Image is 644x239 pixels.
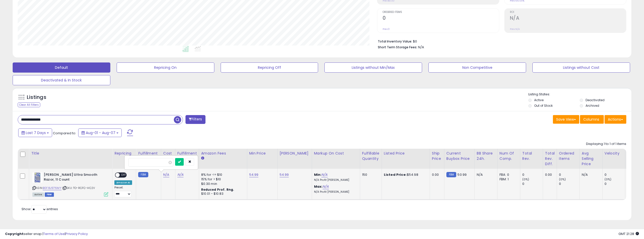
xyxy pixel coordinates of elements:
label: Deactivated [586,98,605,102]
div: Fulfillment [138,151,159,156]
button: Save View [553,115,579,124]
a: Terms of Use [43,231,65,236]
small: Amazon Fees. [201,156,204,161]
label: Out of Stock [534,103,553,108]
b: Max: [314,184,323,189]
button: Deactivated & In Stock [13,75,110,85]
strong: Copyright [5,231,24,236]
p: N/A Profit [PERSON_NAME] [314,190,356,194]
div: FBM: 1 [500,177,516,182]
a: 54.99 [280,172,289,177]
span: | SKU: TO-RCFC-HC2V [62,186,95,190]
p: N/A Profit [PERSON_NAME] [314,178,356,182]
h5: Listings [27,94,46,101]
div: Avg Selling Price [582,151,600,167]
div: N/A [477,172,493,177]
div: Num of Comp. [500,151,518,161]
b: Reduced Prof. Rng. [201,187,234,192]
div: 15% for > $10 [201,177,243,182]
button: Listings without Min/Max [324,62,422,73]
div: Title [31,151,110,156]
span: ROI [510,11,626,14]
div: 0 [605,182,625,186]
div: [PERSON_NAME] [280,151,310,156]
a: 54.99 [249,172,259,177]
div: Ship Price [432,151,442,161]
a: N/A [323,184,329,189]
small: Prev: 0 [383,28,390,31]
span: Aug-01 - Aug-07 [86,130,115,135]
button: Aug-01 - Aug-07 [78,128,122,137]
div: 150 [362,172,378,177]
div: 8% for <= $10 [201,172,243,177]
div: Amazon Fees [201,151,245,156]
b: Listed Price: [384,172,407,177]
span: OFF [120,173,128,177]
img: 41KhU8y01SL._SL40_.jpg [32,172,43,183]
div: Fulfillment Cost [177,151,197,161]
div: Markup on Cost [314,151,358,156]
div: Current Buybox Price [446,151,472,161]
b: [PERSON_NAME] Ultra Smooth Razor, 11 Count [44,172,105,183]
span: All listings currently available for purchase on Amazon [32,192,44,197]
div: 0.00 [545,172,553,177]
a: N/A [321,172,327,177]
div: ASIN: [32,172,108,196]
h2: N/A [510,15,626,22]
span: Ordered Items [383,11,499,14]
div: $10.01 - $10.83 [201,192,243,196]
div: Cost [163,151,173,156]
div: Ordered Items [559,151,577,161]
b: Min: [314,172,322,177]
b: Total Inventory Value: [378,39,412,44]
small: (0%) [559,177,566,181]
div: Velocity [605,151,623,156]
div: 0 [522,172,543,177]
span: N/A [418,45,424,50]
button: Default [13,62,110,73]
span: Show: entries [22,207,58,211]
div: seller snap | | [5,232,88,236]
button: Actions [605,115,626,124]
button: Listings without Cost [532,62,630,73]
b: Short Term Storage Fees: [378,45,417,49]
small: (0%) [522,177,529,181]
small: FBM [138,172,148,177]
a: N/A [177,172,183,177]
div: Fulfillable Quantity [362,151,380,161]
div: 0.00 [432,172,440,177]
div: Preset: [114,186,132,197]
div: Repricing [114,151,134,156]
div: 0 [559,172,579,177]
div: FBA: 0 [500,172,516,177]
div: BB Share 24h. [477,151,495,161]
div: Min Price [249,151,275,156]
button: Columns [580,115,604,124]
div: 0 [605,172,625,177]
div: Total Rev. [522,151,541,161]
small: FBM [446,172,456,177]
span: Columns [583,117,599,122]
li: $0 [378,38,622,44]
span: 50.99 [458,172,467,177]
span: Last 7 Days [26,130,46,135]
button: Repricing On [117,62,214,73]
div: Clear All Filters [18,102,40,107]
div: Total Rev. Diff. [545,151,555,167]
div: $0.30 min [201,182,243,186]
label: Active [534,98,544,102]
span: Compared to: [53,131,76,136]
a: B0F8J976MY [43,186,61,190]
div: $54.98 [384,172,426,177]
span: FBM [45,192,54,197]
div: Amazon AI [114,180,132,185]
a: Privacy Policy [66,231,88,236]
div: Listed Price [384,151,428,156]
button: Filters [185,115,205,124]
small: Prev: N/A [510,28,520,31]
th: The percentage added to the cost of goods (COGS) that forms the calculator for Min & Max prices. [312,149,360,169]
div: 0 [559,182,579,186]
div: 0 [522,182,543,186]
button: Non Competitive [428,62,526,73]
button: Repricing Off [221,62,318,73]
